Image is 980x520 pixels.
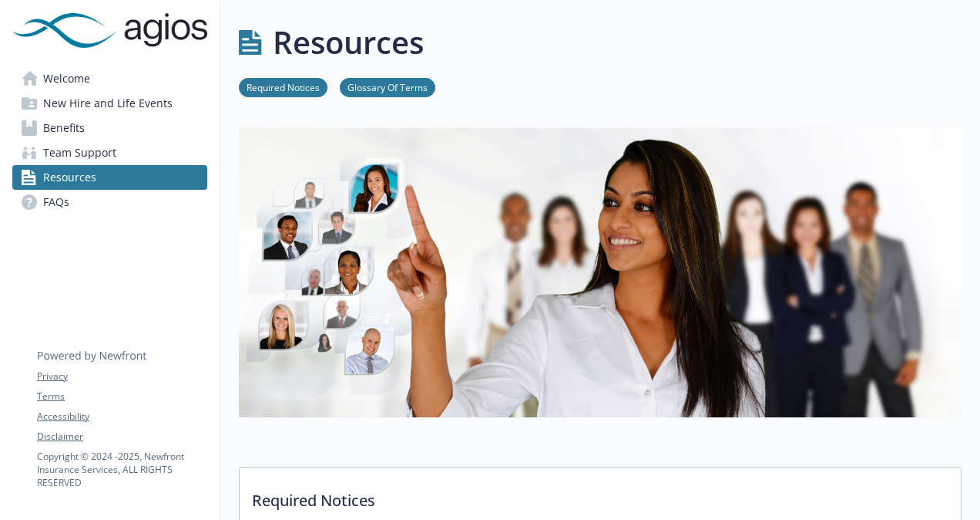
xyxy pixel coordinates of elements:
[12,140,207,165] a: Team Support
[37,370,206,383] a: Privacy
[37,430,206,444] a: Disclaimer
[43,66,90,91] span: Welcome
[43,190,69,214] span: FAQs
[239,79,327,94] a: Required Notices
[43,140,116,165] span: Team Support
[340,79,435,94] a: Glossary Of Terms
[12,116,207,140] a: Benefits
[12,190,207,214] a: FAQs
[12,66,207,91] a: Welcome
[37,450,206,489] p: Copyright © 2024 - 2025 , Newfront Insurance Services, ALL RIGHTS RESERVED
[43,165,96,190] span: Resources
[37,410,206,424] a: Accessibility
[239,128,962,417] img: resources page banner
[37,390,206,404] a: Terms
[273,19,424,66] h1: Resources
[12,91,207,116] a: New Hire and Life Events
[12,165,207,190] a: Resources
[43,91,173,116] span: New Hire and Life Events
[43,116,85,140] span: Benefits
